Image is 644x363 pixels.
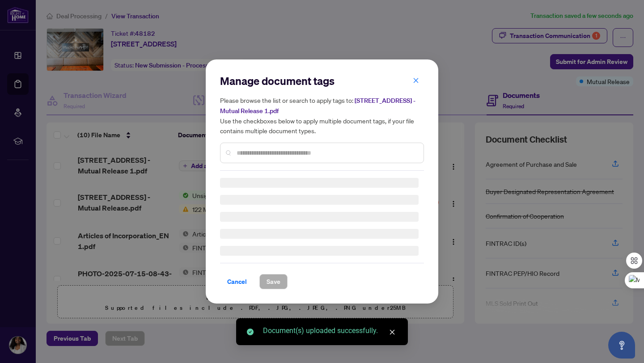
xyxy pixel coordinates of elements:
button: Save [259,274,288,289]
span: close [413,77,419,84]
h5: Please browse the list or search to apply tags to: Use the checkboxes below to apply multiple doc... [220,95,424,135]
button: Open asap [608,332,635,359]
span: check-circle [247,329,254,335]
button: Cancel [220,274,254,289]
span: Cancel [227,274,247,289]
a: Close [387,327,397,337]
span: close [389,329,395,335]
h2: Manage document tags [220,74,424,88]
div: Document(s) uploaded successfully. [263,325,397,336]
